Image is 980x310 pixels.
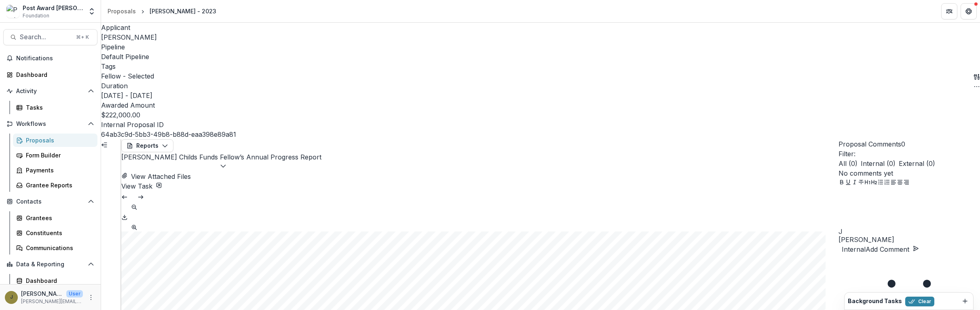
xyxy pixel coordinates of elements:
div: ⌘ + K [74,33,91,42]
button: Open entity switcher [86,3,97,19]
span: 0 [901,140,905,148]
button: Bullet List [877,178,884,188]
span: External ( 0 ) [899,159,935,168]
div: Payments [26,166,91,174]
button: Reports [121,139,173,152]
nav: breadcrumb [104,5,220,17]
button: Heading 1 [864,178,871,188]
div: Proposals [108,7,136,15]
div: Grantees [26,214,91,222]
button: Scroll to next page [131,222,137,231]
button: [PERSON_NAME] Childs Funds Fellow’s Annual Progress Report [121,152,321,172]
div: Form Builder [26,151,91,159]
p: Filter: [838,149,980,159]
a: Proposals [104,5,139,17]
button: Clear [905,297,934,306]
p: Internal Proposal ID [101,120,236,130]
p: [DATE] - [DATE] [101,91,152,100]
a: Form Builder [13,149,97,162]
button: Underline [845,178,851,188]
button: More [86,293,96,302]
div: Communications [26,244,91,252]
span: Notifications [16,55,94,62]
button: Italicize [851,178,858,188]
a: Grantee Reports [13,178,97,192]
a: View Task [121,182,162,190]
button: Add Comment [866,244,919,254]
a: Dashboard [13,274,97,287]
p: No comments yet [838,168,980,178]
button: Scroll to next page [137,191,144,201]
p: Internal [842,244,866,254]
div: Tasks [26,103,91,112]
div: [PERSON_NAME] - 2023 [150,7,216,15]
p: Tags [101,62,236,71]
button: Proposal Comments [838,139,905,149]
button: Open Workflows [3,117,97,130]
a: Proposals [13,134,97,147]
p: $222,000.00 [101,110,140,120]
span: Fellow - Selected [101,72,154,80]
button: Align Left [890,178,897,188]
button: Open Contacts [3,195,97,208]
p: Default Pipeline [101,52,149,62]
div: Jamie [838,228,980,235]
button: Scroll to previous page [131,202,137,211]
button: Dismiss [960,296,970,306]
button: Bold [838,178,845,188]
span: Internal ( 0 ) [861,159,896,168]
button: Heading 2 [871,178,877,188]
span: All ( 0 ) [838,159,857,168]
span: Contacts [16,198,84,205]
div: Dashboard [16,70,91,79]
a: [PERSON_NAME] [101,33,157,41]
div: Jamie [10,295,13,300]
button: Notifications [3,52,97,65]
p: [PERSON_NAME][EMAIL_ADDRESS][PERSON_NAME][DOMAIN_NAME] [21,298,83,305]
p: [PERSON_NAME] [838,235,980,244]
p: Pipeline [101,42,236,52]
span: Foundation [23,12,49,19]
button: View Attached Files [121,172,191,181]
button: Strike [858,178,864,188]
p: [PERSON_NAME] [21,289,63,298]
a: Payments [13,163,97,177]
div: Dashboard [26,276,91,285]
button: Download PDF [121,212,128,221]
div: Proposals [26,136,91,144]
button: Open Data & Reporting [3,258,97,271]
p: 64ab3c9d-5bb3-49b8-b88d-eaa398e89a81 [101,130,236,139]
button: Align Center [897,178,903,188]
a: Communications [13,241,97,255]
p: User [66,290,83,297]
a: Tasks [13,101,97,114]
button: Align Right [903,178,910,188]
p: Awarded Amount [101,100,236,110]
button: Scroll to previous page [121,191,128,201]
span: Search... [20,33,71,41]
a: Grantees [13,211,97,225]
button: Expand left [101,139,108,149]
button: Ordered List [884,178,890,188]
span: Workflows [16,121,84,127]
button: Partners [941,3,957,19]
h2: Background Tasks [848,298,902,305]
button: Internal [838,244,866,254]
button: Get Help [961,3,977,19]
a: Constituents [13,226,97,240]
button: Open Activity [3,85,97,98]
span: Submission Responses [164,274,431,298]
div: Constituents [26,229,91,237]
div: Post Award [PERSON_NAME] Childs Memorial Fund [23,4,83,12]
span: Activity [16,88,84,95]
button: Search... [3,29,97,45]
img: Post Award Jane Coffin Childs Memorial Fund [6,5,19,18]
a: Dashboard [3,68,97,81]
p: Duration [101,81,236,91]
span: Data & Reporting [16,261,84,268]
p: Applicant [101,23,236,32]
div: Grantee Reports [26,181,91,189]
